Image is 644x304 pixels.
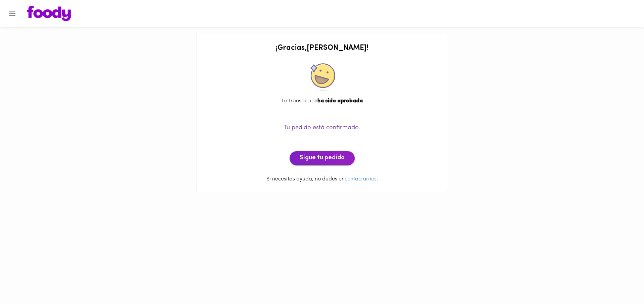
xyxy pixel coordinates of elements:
span: Sigue tu pedido [300,155,345,162]
img: logo.png [27,6,71,21]
a: contactarnos [345,176,377,182]
img: approved.png [309,63,336,91]
span: Tu pedido está confirmado. [284,125,360,131]
iframe: Messagebird Livechat Widget [605,265,637,297]
button: Menu [4,5,20,22]
p: Si necesitas ayuda, no dudes en . [203,175,441,183]
b: ha sido aprobada [317,98,363,104]
div: La transacción [203,97,441,105]
button: Sigue tu pedido [290,151,355,165]
h2: ¡ Gracias , [PERSON_NAME] ! [203,44,441,52]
